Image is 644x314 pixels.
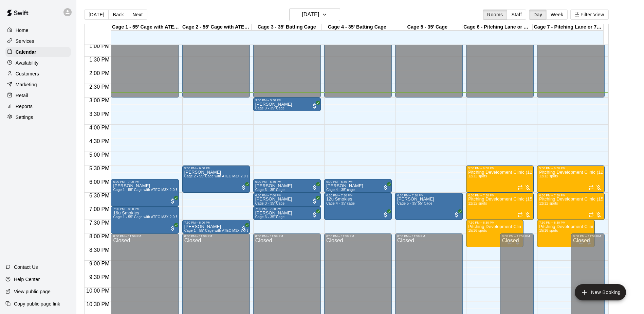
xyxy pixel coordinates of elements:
span: 8:00 PM [88,233,111,239]
p: Availability [16,59,39,66]
span: All customers have paid [169,198,176,205]
span: 9:30 PM [88,274,111,280]
span: Recurring event [517,212,523,217]
span: All customers have paid [169,225,176,232]
span: All customers have paid [240,184,247,191]
button: add [575,284,626,300]
div: Cage 4 - 35' Batting Cage [322,24,392,31]
span: 15/16 spots filled [468,229,487,232]
a: Calendar [5,47,71,57]
span: All customers have paid [311,184,318,191]
div: 8:00 PM – 11:59 PM [184,234,248,238]
div: 6:30 PM – 7:00 PM: Emma Zeimet [253,193,321,206]
p: Customers [16,70,39,77]
div: Cage 5 - 35' Cage [392,24,462,31]
div: 6:30 PM – 7:30 PM: Cage 4 - 35' cage [324,193,392,220]
div: 8:00 PM – 11:59 PM [113,234,177,238]
a: Home [5,25,71,35]
button: Back [108,10,128,20]
span: 3:00 PM [88,98,111,103]
span: Cage 5 - 35' 55' Cage [397,202,433,205]
div: 6:30 PM – 7:30 PM [326,194,390,197]
span: 4:30 PM [88,138,111,144]
span: 4:00 PM [88,125,111,130]
span: Recurring event [588,185,594,190]
div: 7:30 PM – 8:00 PM: Warren Isenhower [182,220,250,233]
span: All customers have paid [311,211,318,218]
div: 8:00 PM – 11:59 PM [255,234,319,238]
div: 7:30 PM – 8:00 PM [184,221,248,224]
span: Cage 1 - 55' Cage with ATEC M3X 2.0 Baseball Pitching Machine with Auto Feeder [113,188,246,192]
button: Week [546,10,568,20]
div: Cage 6 - Pitching Lane or Hitting (35' Cage) [462,24,533,31]
h6: [DATE] [302,10,319,19]
span: 15/16 spots filled [539,229,558,232]
span: 6:00 PM [88,179,111,185]
div: 7:00 PM – 7:30 PM [255,207,319,211]
div: 3:00 PM – 3:30 PM: Noah Hill [253,98,321,111]
span: Cage 2 - 55' Cage with ATEC M3X 2.0 Baseball Pitching Machine and ATEC M1J Softball Pitching Mach... [184,174,394,178]
div: 7:30 PM – 8:30 PM: Pitching Development Clinic (All Ages) [537,220,594,247]
div: 7:30 PM – 8:30 PM [539,221,592,224]
div: 7:00 PM – 7:30 PM: Warren Isenhower [253,206,321,220]
button: Rooms [483,10,507,20]
div: 3:00 PM – 3:30 PM [255,99,319,102]
div: Retail [5,90,71,101]
p: Contact Us [14,264,38,271]
span: Cage 4 - 35' cage [326,202,355,205]
span: All customers have paid [240,225,247,232]
div: 6:30 PM – 7:30 PM: Pitching Development Clinic (15u-18u) [466,193,534,220]
div: Cage 7 - Pitching Lane or 70' Cage for live at-bats [533,24,603,31]
span: Cage 1 - 55' Cage with ATEC M3X 2.0 Baseball Pitching Machine with Auto Feeder [113,215,246,219]
span: 7:30 PM [88,220,111,226]
a: Services [5,36,71,46]
span: 12/12 spots filled [468,174,487,178]
button: Day [529,10,547,20]
button: Filter View [570,10,608,20]
div: 5:30 PM – 6:30 PM: Pitching Development Clinic (12u-14u) 5:30-6:30 [537,165,605,193]
div: 6:00 PM – 6:30 PM [255,180,319,184]
div: 6:30 PM – 7:30 PM: Braxton Brinkley [395,193,463,220]
span: 8:30 PM [88,247,111,253]
a: Marketing [5,80,71,90]
span: 6:30 PM [88,193,111,198]
a: Reports [5,101,71,111]
div: 8:00 PM – 11:59 PM [573,234,603,238]
p: Home [16,27,29,34]
p: Marketing [16,81,37,88]
p: Help Center [14,276,40,283]
span: All customers have paid [453,211,460,218]
span: 12/12 spots filled [468,202,487,205]
div: 6:00 PM – 6:30 PM: Sara Di Ruscio [324,179,392,193]
span: Recurring event [588,212,594,217]
button: [DATE] [289,8,340,21]
span: 12/12 spots filled [539,202,558,205]
div: 5:30 PM – 6:30 PM [468,167,532,170]
div: 8:00 PM – 11:59 PM [502,234,532,238]
p: Calendar [16,49,36,55]
div: 5:30 PM – 6:30 PM [539,167,603,170]
p: Settings [16,114,33,121]
span: 2:00 PM [88,70,111,76]
span: Cage 1 - 55' Cage with ATEC M3X 2.0 Baseball Pitching Machine with Auto Feeder [184,229,318,232]
span: 10:00 PM [85,288,111,294]
div: 6:00 PM – 7:00 PM: Jon Zeimet [111,179,179,206]
div: 8:00 PM – 11:59 PM [397,234,461,238]
div: 7:30 PM – 8:30 PM [468,221,521,224]
span: 9:00 PM [88,261,111,266]
p: Copy public page link [14,300,60,307]
span: Cage 3 - 35' Cage [255,215,285,219]
div: Availability [5,58,71,68]
button: Staff [507,10,526,20]
div: 8:00 PM – 11:59 PM [326,234,390,238]
a: Customers [5,69,71,79]
p: Services [16,38,34,45]
div: 6:00 PM – 6:30 PM [326,180,390,184]
div: 5:30 PM – 6:30 PM: Josh Shirley [182,165,250,193]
